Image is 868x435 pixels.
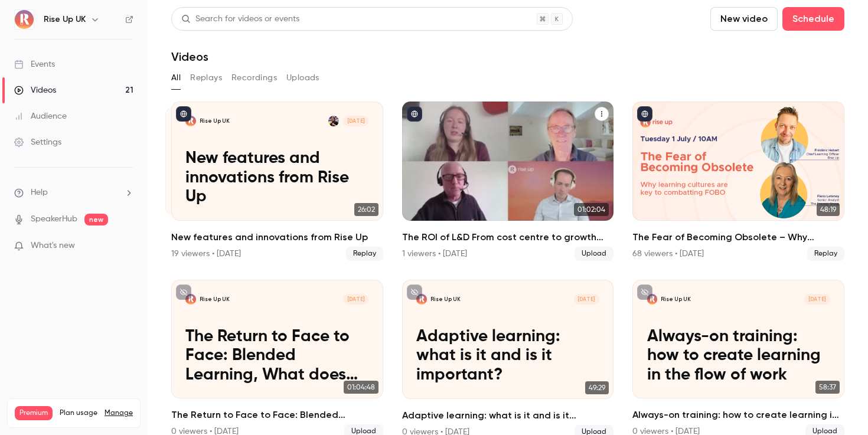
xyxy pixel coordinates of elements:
[190,68,222,87] button: Replays
[402,102,614,261] a: 01:02:04The ROI of L&D From cost centre to growth engine1 viewers • [DATE]Upload
[15,10,34,29] img: Rise Up UK
[346,247,383,261] span: Replay
[343,116,369,126] span: [DATE]
[14,187,133,199] li: help-dropdown-opener
[575,247,614,261] span: Upload
[171,408,383,422] h2: The Return to Face to Face: Blended Learning, What does that look like Post-Covid
[15,406,53,420] span: Premium
[344,381,378,394] span: 01:04:48
[14,110,67,122] div: Audience
[647,327,830,384] p: Always-on training: how to create learning in the flow of work
[807,247,844,261] span: Replay
[402,102,614,261] li: The ROI of L&D From cost centre to growth engine
[817,203,840,216] span: 48:19
[632,102,844,261] li: The Fear of Becoming Obsolete – Why Learning Cultures are Key to Combatting FOBO
[171,50,208,64] h1: Videos
[171,230,383,244] h2: New features and innovations from Rise Up
[804,294,830,305] span: [DATE]
[171,102,383,261] a: New features and innovations from Rise UpRise Up UKGlenn Diedrich[DATE]New features and innovatio...
[171,102,383,261] li: New features and innovations from Rise Up
[661,296,691,303] p: Rise Up UK
[574,294,600,305] span: [DATE]
[402,230,614,244] h2: The ROI of L&D From cost centre to growth engine
[416,327,599,384] p: Adaptive learning: what is it and is it important?
[176,284,191,300] button: unpublished
[60,408,97,418] span: Plan usage
[402,408,614,423] h2: Adaptive learning: what is it and is it important?
[44,14,86,25] h6: Rise Up UK
[430,296,461,303] p: Rise Up UK
[171,68,181,87] button: All
[200,296,230,303] p: Rise Up UK
[31,187,48,199] span: Help
[328,116,339,126] img: Glenn Diedrich
[354,203,378,216] span: 26:02
[185,149,368,206] p: New features and innovations from Rise Up
[171,248,241,260] div: 19 viewers • [DATE]
[14,84,56,96] div: Videos
[574,203,609,216] span: 01:02:04
[343,294,369,305] span: [DATE]
[632,102,844,261] a: 48:19The Fear of Becoming Obsolete – Why Learning Cultures are Key to Combatting FOBO68 viewers •...
[105,408,133,418] a: Manage
[31,213,77,225] a: SpeakerHub
[31,240,75,252] span: What's new
[200,117,230,125] p: Rise Up UK
[632,230,844,244] h2: The Fear of Becoming Obsolete – Why Learning Cultures are Key to Combatting FOBO
[14,58,55,70] div: Events
[181,13,299,25] div: Search for videos or events
[407,106,422,122] button: published
[637,284,652,300] button: unpublished
[585,381,609,394] span: 49:29
[171,7,844,428] section: Videos
[815,381,840,394] span: 58:37
[185,327,368,384] p: The Return to Face to Face: Blended Learning, What does that look like Post-Covid
[402,248,467,260] div: 1 viewers • [DATE]
[84,214,108,225] span: new
[782,7,844,31] button: Schedule
[176,106,191,122] button: published
[407,284,422,300] button: unpublished
[632,248,704,260] div: 68 viewers • [DATE]
[14,136,61,148] div: Settings
[231,68,277,87] button: Recordings
[710,7,778,31] button: New video
[632,408,844,422] h2: Always-on training: how to create learning in the flow of work
[286,68,319,87] button: Uploads
[637,106,652,122] button: published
